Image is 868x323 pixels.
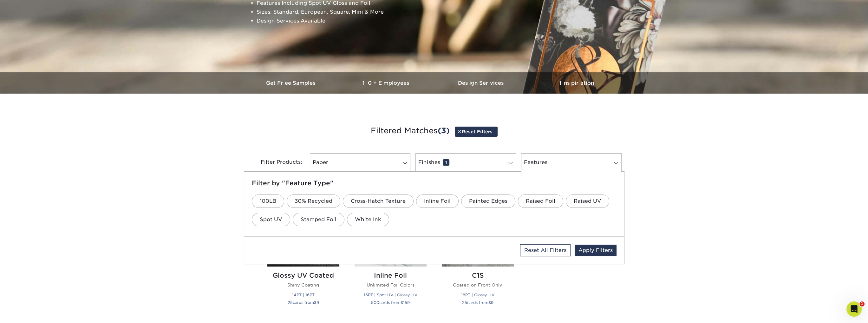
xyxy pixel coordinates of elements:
iframe: Google Customer Reviews [2,304,54,321]
h3: Get Free Samples [244,80,339,86]
a: Get Free Samples [244,72,339,94]
small: cards from [371,300,410,305]
a: Reset All Filters [520,244,571,256]
h5: Filter by "Feature Type" [252,179,617,187]
span: $ [314,300,317,305]
h2: C1S [442,272,514,279]
li: Sizes: Standard, European, Square, Mini & More [257,8,623,16]
h2: Inline Foil [355,272,427,279]
a: Finishes1 [415,153,516,172]
a: Painted Edges [461,194,515,208]
span: 1 [859,301,865,307]
small: 14PT | 16PT [292,293,315,297]
p: Coated on Front Only [442,282,514,288]
span: (3) [438,126,450,135]
span: $ [488,300,491,305]
h2: Glossy UV Coated [267,272,339,279]
p: Unlimited Foil Colors [355,282,427,288]
h3: 10+ Employees [339,80,434,86]
span: 25 [288,300,293,305]
span: 159 [403,300,410,305]
small: 16PT | Spot UV | Glossy UV [364,293,417,297]
a: Inline Foil [416,194,459,208]
span: 1 [443,159,449,166]
li: Design Services Available [257,16,623,25]
h3: Inspiration [529,80,624,86]
a: 30% Recycled [287,194,340,208]
p: Shiny Coating [267,282,339,288]
h3: Design Services [434,80,529,86]
a: Apply Filters [575,245,617,256]
a: Stamped Foil [293,213,344,226]
span: 25 [462,300,467,305]
a: Inspiration [529,72,624,94]
div: Filter Products: [244,153,307,172]
small: cards from [288,300,319,305]
a: 100LB [252,194,284,208]
span: $ [401,300,403,305]
a: Raised Foil [518,194,563,208]
h3: Filtered Matches [249,116,620,146]
a: White Ink [347,213,389,226]
small: cards from [462,300,493,305]
span: 9 [491,300,493,305]
a: Raised UV [566,194,609,208]
a: Reset Filters [455,127,498,136]
a: 10+ Employees [339,72,434,94]
small: 18PT | Glossy UV [461,293,494,297]
a: Features [521,153,622,172]
a: Cross-Hatch Texture [343,194,414,208]
iframe: Intercom live chat [846,301,862,317]
span: 9 [317,300,319,305]
a: Paper [310,153,410,172]
a: Spot UV [252,213,290,226]
span: 500 [371,300,379,305]
a: Design Services [434,72,529,94]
